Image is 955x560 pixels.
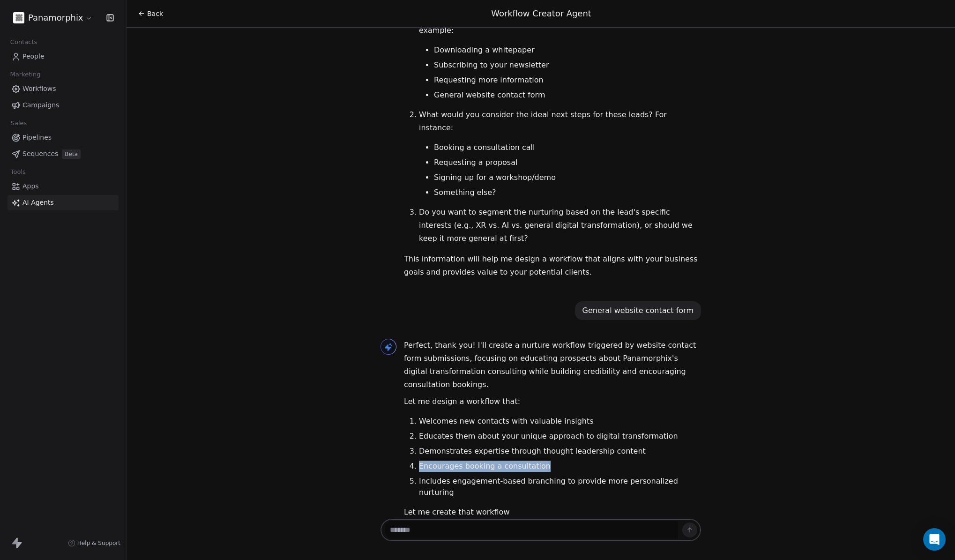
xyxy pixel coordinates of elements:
[7,116,31,130] span: Sales
[491,8,591,18] span: Workflow Creator Agent
[22,133,52,142] span: Pipelines
[62,149,81,159] span: Beta
[28,12,83,24] span: Panamorphix
[434,60,701,71] li: Subscribing to your newsletter
[7,81,119,97] a: Workflows
[419,108,701,134] p: What would you consider the ideal next steps for these leads? For instance:
[404,253,701,279] p: This information will help me design a workflow that aligns with your business goals and provides...
[923,528,946,551] div: Open Intercom Messenger
[7,146,119,162] a: SequencesBeta
[434,90,701,101] li: General website contact form
[582,305,694,316] div: General website contact form
[22,149,58,159] span: Sequences
[22,84,56,94] span: Workflows
[6,35,41,49] span: Contacts
[434,45,701,56] li: Downloading a whitepaper
[434,187,701,198] li: Something else?
[147,9,163,18] span: Back
[7,130,119,145] a: Pipelines
[7,195,119,210] a: AI Agents
[7,97,119,113] a: Campaigns
[404,506,701,519] p: Let me create that workflow
[434,172,701,183] li: Signing up for a workshop/demo
[22,198,54,208] span: AI Agents
[419,206,701,245] p: Do you want to segment the nurturing based on the lead's specific interests (e.g., XR vs. AI vs. ...
[77,539,120,547] span: Help & Support
[404,395,701,408] p: Let me design a workflow that:
[434,142,701,153] li: Booking a consultation call
[13,12,24,23] img: Screenshot%202025-09-10%20at%2016.11.01.png
[404,339,701,391] p: Perfect, thank you! I'll create a nurture workflow triggered by website contact form submissions,...
[7,165,30,179] span: Tools
[419,461,701,472] li: Encourages booking a consultation
[419,431,701,442] li: Educates them about your unique approach to digital transformation
[22,181,39,191] span: Apps
[419,416,701,427] li: Welcomes new contacts with valuable insights
[68,539,120,547] a: Help & Support
[7,49,119,64] a: People
[419,476,701,498] li: Includes engagement-based branching to provide more personalized nurturing
[434,75,701,86] li: Requesting more information
[22,100,59,110] span: Campaigns
[419,446,701,457] li: Demonstrates expertise through thought leadership content
[22,52,45,61] span: People
[6,67,45,82] span: Marketing
[7,179,119,194] a: Apps
[434,157,701,168] li: Requesting a proposal
[11,10,95,26] button: Panamorphix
